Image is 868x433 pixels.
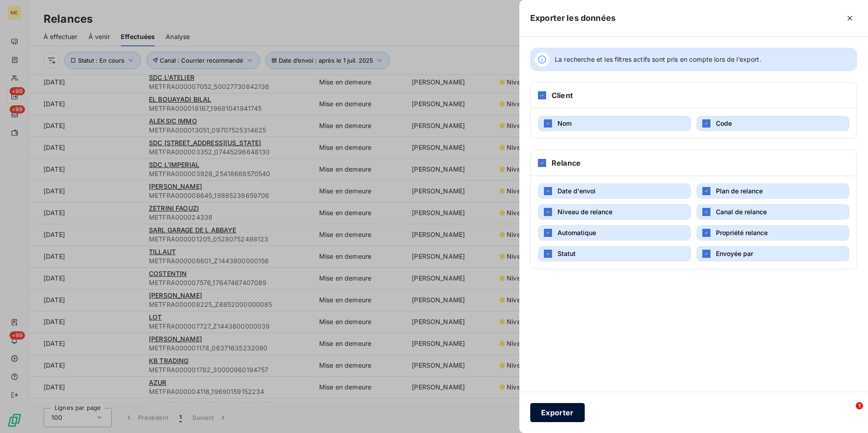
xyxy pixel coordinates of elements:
button: Niveau de relance [538,204,691,220]
span: Automatique [557,229,596,236]
button: Propriété relance [696,225,849,241]
span: 1 [856,402,863,409]
button: Exporter [530,403,585,422]
button: Code [696,116,849,131]
span: Date d'envoi [557,187,596,195]
button: Date d'envoi [538,183,691,199]
button: Statut [538,246,691,261]
button: Canal de relance [696,204,849,220]
span: Envoyée par [716,250,753,257]
span: Plan de relance [716,187,763,195]
h6: Relance [552,157,581,168]
span: Niveau de relance [557,208,612,216]
button: Plan de relance [696,183,849,199]
button: Automatique [538,225,691,241]
button: Envoyée par [696,246,849,261]
iframe: Intercom live chat [837,402,859,424]
button: Nom [538,116,691,131]
span: La recherche et les filtres actifs sont pris en compte lors de l’export. [555,55,761,64]
span: Propriété relance [716,229,768,236]
span: Canal de relance [716,208,767,216]
span: Statut [557,250,576,257]
h5: Exporter les données [530,12,616,25]
span: Nom [557,119,572,127]
h6: Client [552,90,573,101]
span: Code [716,119,732,127]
